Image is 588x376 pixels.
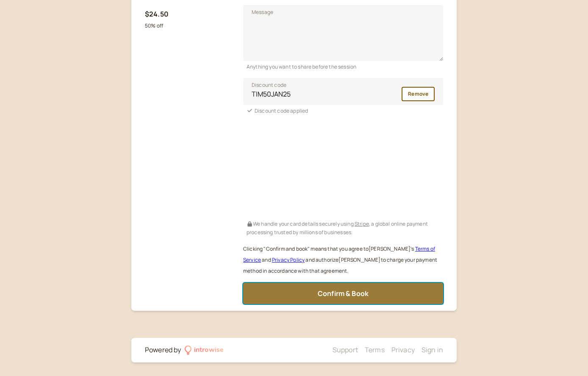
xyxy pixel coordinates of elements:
span: Remove [408,90,428,97]
small: Clicking "Confirm and book" means that you agree to [PERSON_NAME] ' s and and authorize [PERSON_N... [243,245,437,274]
a: introwise [185,345,224,356]
iframe: Secure payment input frame [241,120,445,218]
a: Privacy [391,345,415,354]
button: Confirm & Book [243,283,443,304]
span: Discount code [252,81,286,89]
span: Confirm & Book [318,289,369,298]
div: Anything you want to share before the session [243,61,443,71]
small: 50% off [145,22,163,29]
a: Privacy Policy [272,256,305,263]
span: Discount code applied [255,107,308,114]
input: Discount code [243,78,443,105]
div: Powered by [145,345,181,356]
div: introwise [194,345,224,356]
span: Message [252,8,273,17]
a: Stripe [355,220,369,227]
a: Support [333,345,358,354]
a: Terms [365,345,385,354]
textarea: Message [243,5,443,61]
b: $24.50 [145,9,169,19]
button: Remove [402,87,435,101]
a: Sign in [422,345,443,354]
div: We handle your card details securely using , a global online payment processing trusted by millio... [243,218,443,236]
